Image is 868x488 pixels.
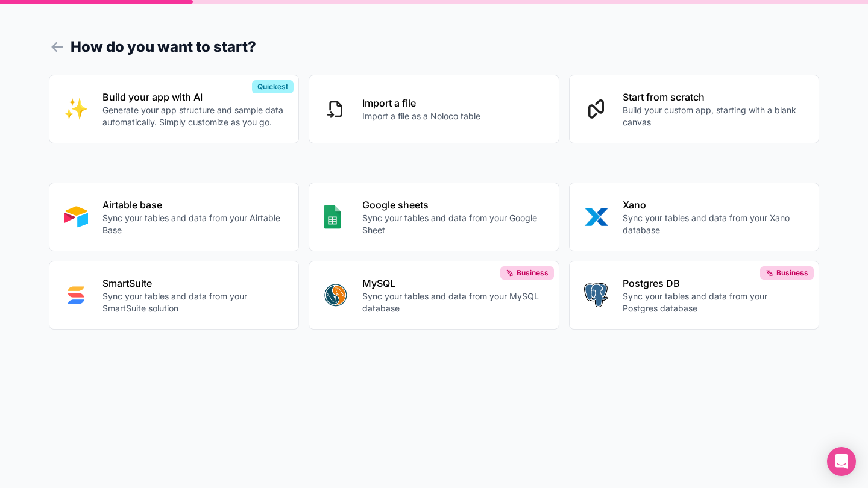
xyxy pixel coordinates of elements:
[569,75,820,143] button: Start from scratchBuild your custom app, starting with a blank canvas
[309,183,559,251] button: GOOGLE_SHEETSGoogle sheetsSync your tables and data from your Google Sheet
[584,205,608,229] img: XANO
[309,261,559,330] button: MYSQLMySQLSync your tables and data from your MySQL databaseBusiness
[623,104,805,128] p: Build your custom app, starting with a blank canvas
[623,90,805,104] p: Start from scratch
[102,90,285,104] p: Build your app with AI
[64,283,88,307] img: SMART_SUITE
[309,75,559,143] button: Import a fileImport a file as a Noloco table
[623,276,805,290] p: Postgres DB
[569,183,820,251] button: XANOXanoSync your tables and data from your Xano database
[362,96,480,110] p: Import a file
[49,261,300,330] button: SMART_SUITESmartSuiteSync your tables and data from your SmartSuite solution
[324,205,341,229] img: GOOGLE_SHEETS
[362,198,544,212] p: Google sheets
[623,212,805,236] p: Sync your tables and data from your Xano database
[64,97,88,121] img: INTERNAL_WITH_AI
[102,212,285,236] p: Sync your tables and data from your Airtable Base
[362,290,544,314] p: Sync your tables and data from your MySQL database
[362,110,480,122] p: Import a file as a Noloco table
[362,276,544,290] p: MySQL
[252,80,294,93] div: Quickest
[64,205,88,229] img: AIRTABLE
[362,212,544,236] p: Sync your tables and data from your Google Sheet
[517,268,549,278] span: Business
[102,290,285,314] p: Sync your tables and data from your SmartSuite solution
[102,104,285,128] p: Generate your app structure and sample data automatically. Simply customize as you go.
[623,198,805,212] p: Xano
[324,283,348,307] img: MYSQL
[827,447,856,476] div: Open Intercom Messenger
[569,261,820,330] button: POSTGRESPostgres DBSync your tables and data from your Postgres databaseBusiness
[584,283,608,307] img: POSTGRES
[49,183,300,251] button: AIRTABLEAirtable baseSync your tables and data from your Airtable Base
[49,75,300,143] button: INTERNAL_WITH_AIBuild your app with AIGenerate your app structure and sample data automatically. ...
[102,198,285,212] p: Airtable base
[102,276,285,290] p: SmartSuite
[776,268,808,278] span: Business
[623,290,805,314] p: Sync your tables and data from your Postgres database
[49,36,820,58] h1: How do you want to start?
